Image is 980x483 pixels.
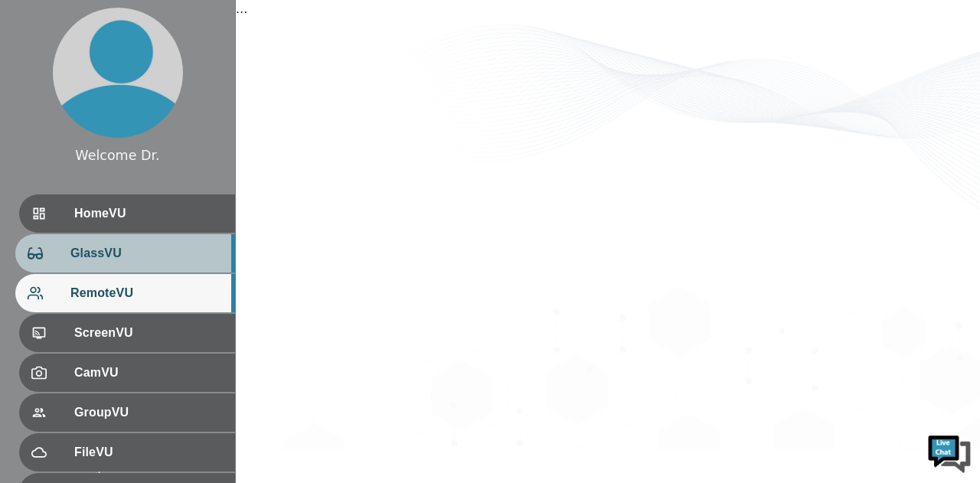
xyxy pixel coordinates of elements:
[926,429,972,475] img: Chat Widget
[19,314,235,352] div: ScreenVU
[19,393,235,432] div: GroupVU
[15,234,235,273] div: GlassVU
[74,403,223,422] span: GroupVU
[19,354,235,392] div: CamVU
[74,443,223,462] span: FileVU
[70,284,223,302] span: RemoteVU
[74,324,223,342] span: ScreenVU
[53,8,183,138] img: profile.png
[75,145,159,165] div: Welcome Dr.
[19,433,235,472] div: FileVU
[74,204,223,223] span: HomeVU
[15,274,235,312] div: RemoteVU
[19,194,235,233] div: HomeVU
[74,364,223,382] span: CamVU
[70,244,223,263] span: GlassVU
